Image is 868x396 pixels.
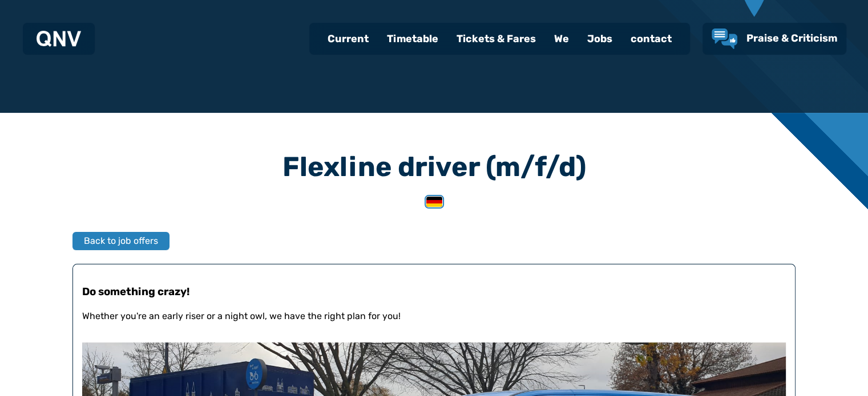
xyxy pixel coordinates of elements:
a: Praise & Criticism [712,28,837,49]
font: Tickets & Fares [457,32,536,45]
font: Praise & Criticism [746,32,837,44]
a: Current [318,24,378,54]
a: We [545,24,578,54]
a: Timetable [378,24,447,54]
a: QNV Logo [37,27,81,50]
button: Back to job offers [72,232,169,250]
font: Current [328,32,369,45]
font: Flexline driver (m/f/d) [282,150,586,183]
img: QNV Logo [37,31,81,47]
font: Jobs [587,32,612,45]
a: Jobs [578,24,621,54]
font: Do something crazy! [82,285,189,298]
font: contact [631,32,672,45]
font: Back to job offers [84,235,158,246]
font: Timetable [387,32,438,45]
img: German [426,197,442,207]
font: We [554,32,569,45]
a: Tickets & Fares [447,24,545,54]
font: Whether you're an early riser or a night owl, we have the right plan for you! [82,311,401,321]
a: contact [621,24,681,54]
